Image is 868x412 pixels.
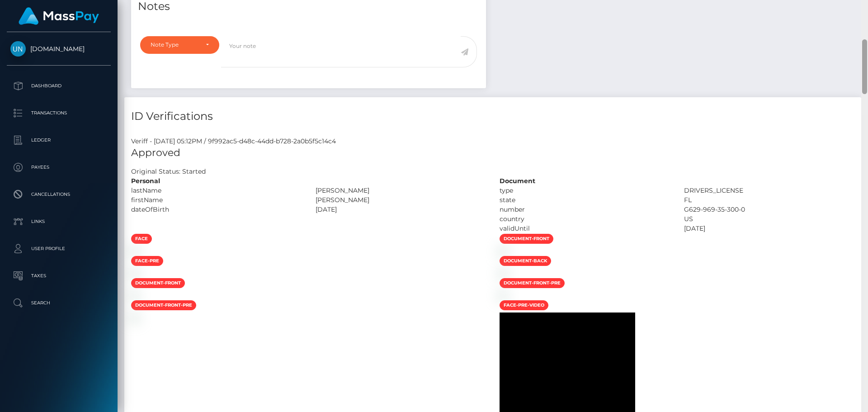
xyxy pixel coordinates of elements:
p: Search [10,296,107,310]
p: Ledger [10,133,107,147]
a: Dashboard [7,75,111,97]
div: US [677,214,862,224]
button: Note Type [140,36,219,53]
a: User Profile [7,237,111,260]
span: document-front-pre [131,300,196,310]
a: Ledger [7,129,111,152]
p: User Profile [10,242,107,256]
strong: Personal [131,177,160,185]
div: type [493,186,677,195]
span: face-pre-video [500,300,548,310]
p: Payees [10,161,107,174]
span: document-front [500,234,553,244]
p: Cancellations [10,188,107,201]
div: G629-969-35-300-0 [677,205,862,214]
span: [DOMAIN_NAME] [7,45,111,53]
div: [PERSON_NAME] [309,186,493,195]
h7: Original Status: Started [131,167,206,175]
h5: Approved [131,146,854,160]
div: [PERSON_NAME] [309,195,493,205]
div: state [493,195,677,205]
img: Unlockt.me [10,41,26,57]
div: [DATE] [677,224,862,233]
h4: ID Verifications [131,109,854,124]
div: DRIVERS_LICENSE [677,186,862,195]
div: firstName [124,195,309,205]
div: validUntil [493,224,677,233]
img: 61d4d258-8255-4fc7-9055-85fecacf73ed [500,270,507,277]
a: Search [7,292,111,314]
div: lastName [124,186,309,195]
span: face [131,234,152,244]
p: Transactions [10,106,107,120]
img: 8140ff51-388b-4cd0-a360-601c3a8cf9aa [131,270,138,277]
div: FL [677,195,862,205]
img: 1f30a3ba-e736-4ee6-ba01-1d0be7c467d9 [131,314,138,321]
div: country [493,214,677,224]
a: Links [7,210,111,233]
div: Veriff - [DATE] 05:12PM / 9f992ac5-d48c-44dd-b728-2a0b5f5c14c4 [124,137,861,146]
p: Taxes [10,269,107,283]
div: [DATE] [309,205,493,214]
img: fa60e840-3aea-4716-946c-57dcbc4a667f [500,292,507,299]
a: Taxes [7,265,111,287]
span: document-front [131,278,185,288]
span: face-pre [131,256,163,266]
span: document-back [500,256,551,266]
a: Transactions [7,102,111,124]
a: Cancellations [7,183,111,206]
img: b77fa28e-23a1-415a-ba34-cc3e1277c932 [500,247,507,255]
a: Payees [7,156,111,179]
img: MassPay Logo [19,7,99,25]
div: dateOfBirth [124,205,309,214]
img: b330656b-cb33-4c1a-9c57-2188a31b80fa [131,292,138,299]
span: document-front-pre [500,278,565,288]
p: Links [10,215,107,228]
div: number [493,205,677,214]
img: d5af4008-3727-4532-9f21-a93a179e531e [131,247,138,255]
p: Dashboard [10,79,107,93]
div: Note Type [151,41,198,48]
strong: Document [500,177,535,185]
